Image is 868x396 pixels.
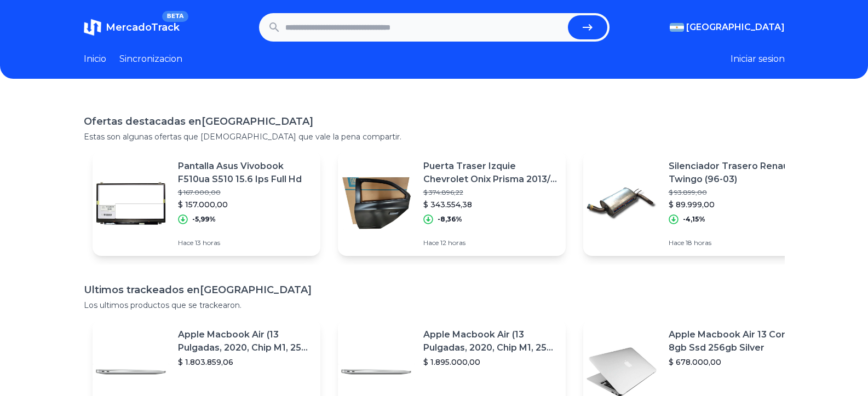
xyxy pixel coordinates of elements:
h1: Ultimos trackeados en [GEOGRAPHIC_DATA] [84,282,785,298]
a: Sincronizacion [119,53,182,66]
p: $ 1.803.859,06 [178,357,312,368]
p: $ 1.895.000,00 [423,357,557,368]
p: $ 678.000,00 [669,357,802,368]
p: Apple Macbook Air 13 Core I5 8gb Ssd 256gb Silver [669,328,802,354]
p: Hace 18 horas [669,238,802,247]
p: -5,99% [192,215,216,224]
p: Apple Macbook Air (13 Pulgadas, 2020, Chip M1, 256 Gb De Ssd, 8 Gb De Ram) - Plata [178,328,312,354]
span: MercadoTrack [106,21,180,33]
p: Silenciador Trasero Renault Twingo (96-03) [669,160,802,186]
img: Featured image [583,165,660,242]
p: -4,15% [683,215,705,224]
p: $ 157.000,00 [178,199,312,210]
p: $ 93.899,00 [669,188,802,197]
p: Los ultimos productos que se trackearon. [84,300,785,311]
a: Featured imagePantalla Asus Vivobook F510ua S510 15.6 Ips Full Hd$ 167.000,00$ 157.000,00-5,99%Ha... [93,151,320,256]
a: Featured imagePuerta Traser Izquie Chevrolet Onix Prisma 2013/ Original Gm$ 374.896,22$ 343.554,3... [338,151,566,256]
img: MercadoTrack [84,19,101,36]
p: Hace 12 horas [423,238,557,247]
span: [GEOGRAPHIC_DATA] [686,21,785,34]
span: BETA [162,11,188,22]
img: Featured image [93,165,169,242]
p: Hace 13 horas [178,238,312,247]
p: $ 89.999,00 [669,199,802,210]
p: Pantalla Asus Vivobook F510ua S510 15.6 Ips Full Hd [178,160,312,186]
p: $ 374.896,22 [423,188,557,197]
p: -8,36% [438,215,462,224]
button: [GEOGRAPHIC_DATA] [670,21,785,34]
a: Featured imageSilenciador Trasero Renault Twingo (96-03)$ 93.899,00$ 89.999,00-4,15%Hace 18 horas [583,151,811,256]
p: $ 343.554,38 [423,199,557,210]
p: Apple Macbook Air (13 Pulgadas, 2020, Chip M1, 256 Gb De Ssd, 8 Gb De Ram) - Plata [423,328,557,354]
button: Iniciar sesion [731,53,785,66]
img: Featured image [338,165,415,242]
p: $ 167.000,00 [178,188,312,197]
p: Estas son algunas ofertas que [DEMOGRAPHIC_DATA] que vale la pena compartir. [84,131,785,142]
img: Argentina [670,23,684,32]
h1: Ofertas destacadas en [GEOGRAPHIC_DATA] [84,114,785,129]
a: MercadoTrackBETA [84,19,180,36]
p: Puerta Traser Izquie Chevrolet Onix Prisma 2013/ Original Gm [423,160,557,186]
a: Inicio [84,53,106,66]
